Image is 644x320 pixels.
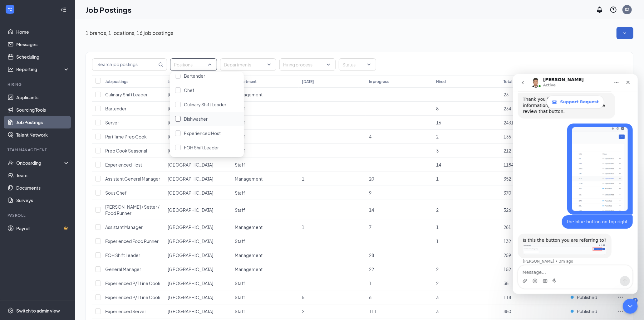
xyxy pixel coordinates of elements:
[625,7,630,12] div: SZ
[168,266,213,272] span: [GEOGRAPHIC_DATA]
[168,106,213,111] span: [GEOGRAPHIC_DATA]
[436,308,439,314] span: 3
[232,186,299,200] td: Staff
[232,304,299,318] td: Staff
[165,276,232,290] td: West Edmonton Mall
[369,190,371,196] span: 9
[165,200,232,220] td: West Edmonton Mall
[105,204,160,216] span: [PERSON_NAME] / Setter / Food Runner
[504,148,511,153] span: 212
[16,26,70,38] a: Home
[16,104,70,116] a: Sourcing Tools
[184,116,208,122] span: Dishwasher
[168,79,184,84] div: Location
[436,148,439,153] span: 3
[299,75,366,88] th: [DATE]
[232,158,299,172] td: Staff
[165,130,232,144] td: West Edmonton Mall
[302,294,304,300] span: 5
[7,213,68,218] div: Payroll
[232,248,299,262] td: Management
[504,308,511,314] span: 480
[369,294,371,300] span: 6
[165,304,232,318] td: West Edmonton Mall
[16,91,70,104] a: Applicants
[184,145,219,150] span: FOH Shift Leader
[622,30,628,36] svg: SmallChevronDown
[165,248,232,262] td: West Edmonton Mall
[168,252,213,258] span: [GEOGRAPHIC_DATA]
[165,116,232,130] td: West Edmonton Mall
[436,106,439,111] span: 8
[232,276,299,290] td: Staff
[617,308,624,314] svg: Ellipses
[504,266,511,272] span: 152
[623,299,638,314] iframe: Intercom live chat
[165,290,232,304] td: West Edmonton Mall
[302,176,304,182] span: 1
[16,116,70,128] a: Job Postings
[577,308,597,314] span: Published
[513,74,638,294] iframe: Intercom live chat
[436,294,439,300] span: 3
[235,294,245,300] span: Staff
[504,176,511,182] span: 352
[165,262,232,276] td: West Edmonton Mall
[170,69,244,83] div: Bartender
[165,186,232,200] td: West Edmonton Mall
[16,169,70,182] a: Team
[596,6,603,13] svg: Notifications
[235,224,263,230] span: Management
[168,148,213,153] span: [GEOGRAPHIC_DATA]
[504,120,514,125] span: 2431
[436,162,441,167] span: 14
[577,294,597,300] span: Published
[504,162,514,167] span: 1184
[232,290,299,304] td: Staff
[105,92,148,97] span: Culinary Shift Leader
[16,128,70,141] a: Talent Network
[168,92,213,97] span: [GEOGRAPHIC_DATA]
[165,220,232,234] td: West Edmonton Mall
[7,147,68,153] div: Team Management
[235,266,263,272] span: Management
[504,280,509,286] span: 38
[105,79,128,84] div: Job postings
[232,172,299,186] td: Management
[165,144,232,158] td: West Edmonton Mall
[369,224,371,230] span: 7
[16,308,60,314] div: Switch to admin view
[170,112,244,126] div: Dishwasher
[633,298,638,303] div: 3
[235,190,245,196] span: Staff
[302,224,304,230] span: 1
[504,207,511,213] span: 326
[232,144,299,158] td: Staff
[168,207,213,213] span: [GEOGRAPHIC_DATA]
[170,97,244,112] div: Culinary Shift Leader
[165,158,232,172] td: West Edmonton Mall
[105,280,160,286] span: Experienced P/T Line Cook
[16,194,70,206] a: Surveys
[232,116,299,130] td: Staff
[235,92,263,97] span: Management
[235,207,245,213] span: Staff
[86,4,131,15] h1: Job Postings
[105,176,160,182] span: Assistant General Manager
[302,308,304,314] span: 2
[105,148,147,153] span: Prep Cook Seasonal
